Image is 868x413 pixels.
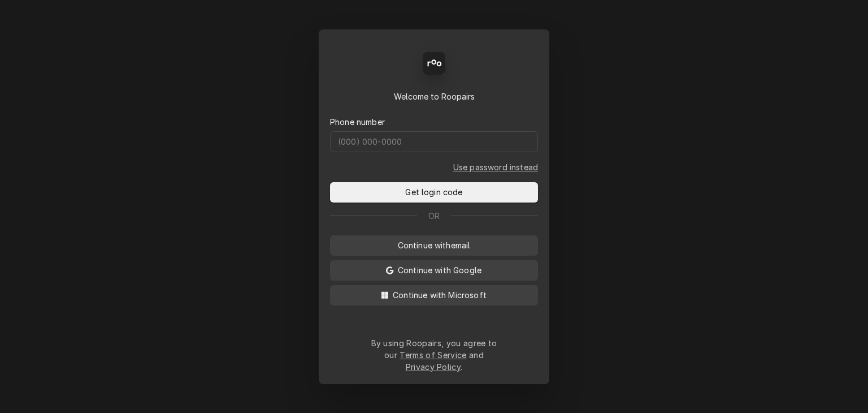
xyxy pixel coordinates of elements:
[330,131,538,152] input: (000) 000-0000
[396,239,473,251] span: Continue with email
[371,337,497,373] div: By using Roopairs, you agree to our and .
[396,264,484,276] span: Continue with Google
[400,350,466,360] a: Terms of Service
[330,182,538,203] button: Get login code
[330,91,538,102] div: Welcome to Roopairs
[403,186,465,198] span: Get login code
[330,260,538,281] button: Continue with Google
[406,362,461,372] a: Privacy Policy
[330,116,385,128] label: Phone number
[453,161,538,173] a: Go to Phone and password form
[330,285,538,306] button: Continue with Microsoft
[330,210,538,222] div: Or
[390,289,489,301] span: Continue with Microsoft
[330,235,538,256] button: Continue withemail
